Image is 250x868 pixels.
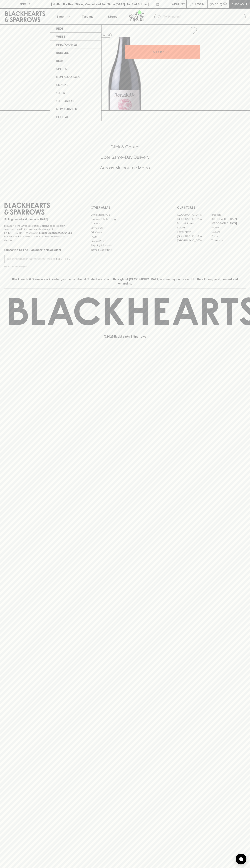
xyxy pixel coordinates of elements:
[50,113,101,121] a: SHOP ALL
[56,91,65,95] p: Gifts
[56,107,77,111] p: New Arrivals
[50,49,101,57] a: Bubbles
[56,59,63,63] p: Beer
[50,25,101,33] a: Reds
[50,41,101,49] a: Pink / Orange
[56,67,67,71] p: Spirits
[50,89,101,97] a: Gifts
[50,57,101,65] a: Beer
[50,105,101,113] a: New Arrivals
[56,34,65,39] p: White
[56,99,74,103] p: Gift Cards
[56,115,70,119] p: SHOP ALL
[50,73,101,81] a: Non Alcoholic
[56,26,64,31] p: Reds
[50,97,101,105] a: Gift Cards
[56,75,81,79] p: Non Alcoholic
[50,33,101,41] a: White
[239,857,243,861] img: bubble-icon
[50,65,101,73] a: Spirits
[56,43,77,47] p: Pink / Orange
[50,81,101,89] a: Snacks
[56,83,68,87] p: Snacks
[56,51,69,55] p: Bubbles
